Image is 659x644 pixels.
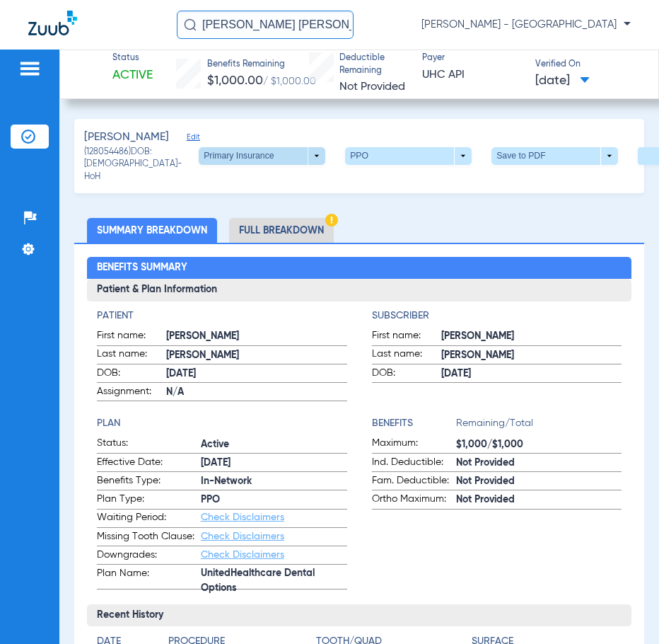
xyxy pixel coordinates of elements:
li: Summary Breakdown [87,218,217,243]
span: [PERSON_NAME] [84,129,169,146]
a: Check Disclaimers [201,512,284,522]
button: Primary Insurance [199,147,325,166]
img: hamburger-icon [18,60,41,77]
span: PPO [201,493,347,507]
h4: Benefits [372,416,456,431]
span: Remaining/Total [456,416,622,436]
span: [PERSON_NAME] - [GEOGRAPHIC_DATA] [421,18,631,32]
span: Downgrades: [97,548,201,565]
span: Edit [187,132,199,146]
img: Zuub Logo [28,11,77,35]
span: UnitedHealthcare Dental Options [201,574,347,589]
span: Not Provided [456,456,622,471]
img: Search Icon [184,18,197,31]
a: Check Disclaimers [201,531,284,541]
span: [PERSON_NAME] [441,348,622,363]
span: First name: [97,328,166,345]
span: Not Provided [339,81,405,93]
span: [PERSON_NAME] [441,329,622,344]
span: Verified On [535,59,636,71]
span: First name: [372,328,441,345]
span: Status [112,52,153,65]
span: Plan Name: [97,566,201,589]
span: Last name: [97,347,166,364]
h3: Patient & Plan Information [87,279,632,301]
li: Full Breakdown [229,218,334,243]
span: Active [112,67,153,84]
span: Not Provided [456,493,622,507]
span: Benefits Type: [97,473,201,490]
button: PPO [345,147,472,166]
span: [PERSON_NAME] [166,329,347,344]
span: (128054486) DOB: [DEMOGRAPHIC_DATA] - HoH [84,146,199,184]
span: Missing Tooth Clause: [97,529,201,546]
span: Payer [422,52,523,65]
h4: Patient [97,309,347,323]
span: DOB: [372,366,441,383]
span: Fam. Deductible: [372,473,456,490]
span: Maximum: [372,436,456,453]
span: $1,000/$1,000 [456,437,622,452]
span: UHC API [422,67,523,84]
span: N/A [166,385,347,400]
span: Assignment: [97,384,166,401]
input: Search for patients [177,11,354,39]
h4: Subscriber [372,309,622,323]
app-breakdown-title: Benefits [372,416,456,436]
button: Save to PDF [491,147,618,166]
span: [DATE] [166,367,347,381]
img: Hazard [325,214,338,226]
span: In-Network [201,474,347,489]
h3: Recent History [87,604,632,627]
span: Waiting Period: [97,510,201,527]
span: $1,000.00 [207,74,263,87]
span: Plan Type: [97,492,201,509]
span: [PERSON_NAME] [166,348,347,363]
span: [DATE] [535,72,590,90]
iframe: Chat Widget [588,576,659,644]
span: Not Provided [456,474,622,489]
span: DOB: [97,366,166,383]
h2: Benefits Summary [87,257,632,280]
span: Effective Date: [97,455,201,472]
span: Ortho Maximum: [372,492,456,509]
span: Last name: [372,347,441,364]
a: Check Disclaimers [201,550,284,560]
span: [DATE] [441,367,622,381]
span: Benefits Remaining [207,59,316,71]
span: Active [201,437,347,452]
h4: Plan [97,416,347,431]
span: Status: [97,436,201,453]
span: / $1,000.00 [263,76,316,86]
span: Deductible Remaining [339,52,409,77]
span: [DATE] [201,456,347,471]
span: Ind. Deductible: [372,455,456,472]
